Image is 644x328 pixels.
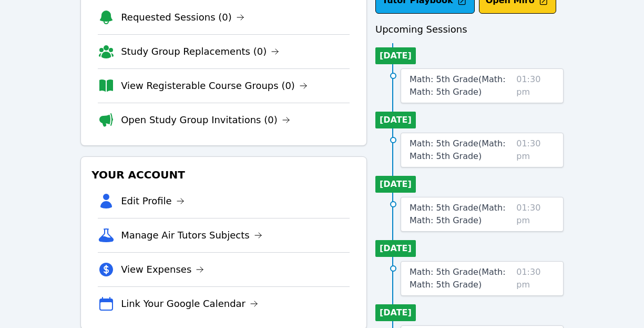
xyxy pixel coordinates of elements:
[410,137,512,163] a: Math: 5th Grade(Math: Math: 5th Grade)
[375,304,416,321] li: [DATE]
[410,203,506,225] span: Math: 5th Grade ( Math: Math: 5th Grade )
[516,73,555,98] span: 01:30 pm
[89,165,358,184] h3: Your Account
[375,47,416,64] li: [DATE]
[516,202,555,227] span: 01:30 pm
[375,176,416,193] li: [DATE]
[121,228,262,243] a: Manage Air Tutors Subjects
[410,202,512,227] a: Math: 5th Grade(Math: Math: 5th Grade)
[410,73,512,98] a: Math: 5th Grade(Math: Math: 5th Grade)
[375,22,564,37] h3: Upcoming Sessions
[375,112,416,128] li: [DATE]
[410,74,506,97] span: Math: 5th Grade ( Math: Math: 5th Grade )
[375,240,416,257] li: [DATE]
[516,266,555,291] span: 01:30 pm
[410,266,512,291] a: Math: 5th Grade(Math: Math: 5th Grade)
[121,113,290,127] a: Open Study Group Invitations (0)
[410,138,506,161] span: Math: 5th Grade ( Math: Math: 5th Grade )
[121,194,185,208] a: Edit Profile
[121,296,258,311] a: Link Your Google Calendar
[410,267,506,290] span: Math: 5th Grade ( Math: Math: 5th Grade )
[121,10,244,25] a: Requested Sessions (0)
[516,137,555,163] span: 01:30 pm
[121,78,308,93] a: View Registerable Course Groups (0)
[121,44,279,59] a: Study Group Replacements (0)
[121,262,204,277] a: View Expenses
